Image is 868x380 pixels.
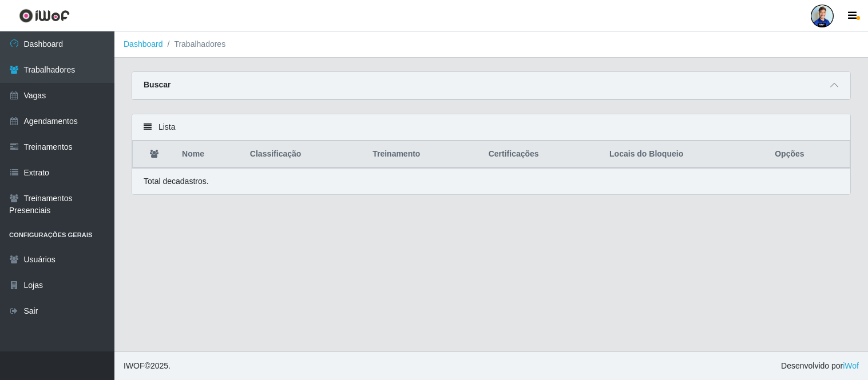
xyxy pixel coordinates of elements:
[243,141,366,168] th: Classificação
[124,361,145,370] span: IWOF
[114,31,868,58] nav: breadcrumb
[132,114,850,141] div: Lista
[175,141,243,168] th: Nome
[843,361,859,370] a: iWof
[144,80,171,89] strong: Buscar
[124,39,163,49] a: Dashboard
[19,9,70,23] img: CoreUI Logo
[482,141,603,168] th: Certificações
[768,141,850,168] th: Opções
[163,38,226,50] li: Trabalhadores
[124,360,171,372] span: © 2025 .
[144,175,209,187] p: Total de cadastros.
[603,141,768,168] th: Locais do Bloqueio
[781,360,859,372] span: Desenvolvido por
[366,141,482,168] th: Treinamento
